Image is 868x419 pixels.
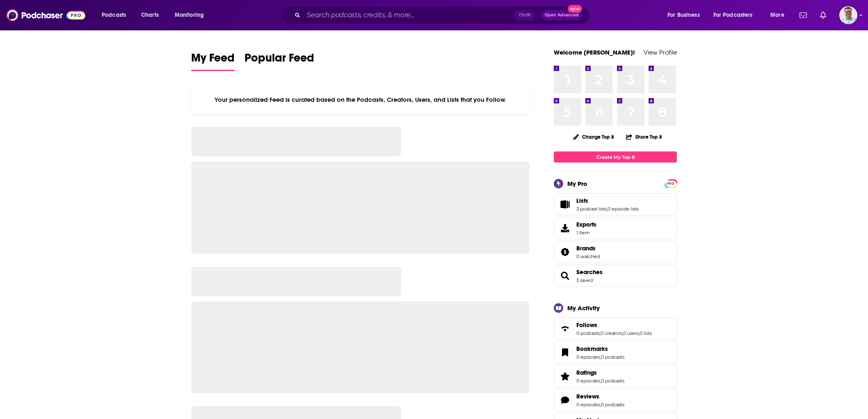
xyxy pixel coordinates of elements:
a: 0 podcasts [601,378,624,384]
div: My Pro [567,180,587,188]
button: open menu [169,9,215,22]
span: Ctrl K [515,10,535,21]
span: Logged in as marcus414 [839,6,857,24]
a: 3 podcast lists [576,206,607,212]
a: My Feed [191,51,235,71]
a: Bookmarks [557,347,573,358]
a: Reviews [557,394,573,406]
span: Exports [576,221,596,228]
a: 0 podcasts [576,330,600,336]
span: , [600,378,601,384]
span: , [600,354,601,360]
a: Exports [554,217,677,239]
span: Bookmarks [554,341,677,364]
button: open menu [708,9,765,22]
button: Open AdvancedNew [541,10,582,20]
span: Lists [576,197,588,204]
span: , [600,330,601,336]
a: 0 creators [601,330,622,336]
a: Ratings [576,369,624,376]
button: Show profile menu [839,6,857,24]
a: Ratings [557,371,573,382]
img: User Profile [839,6,857,24]
a: 0 users [623,330,639,336]
a: Lists [576,197,639,204]
span: Open Advanced [545,13,579,17]
a: Reviews [576,393,624,400]
a: PRO [666,180,676,186]
div: Your personalized Feed is curated based on the Podcasts, Creators, Users, and Lists that you Follow. [191,86,530,114]
span: My Feed [191,51,235,70]
a: 0 episodes [576,402,600,408]
button: open menu [96,9,137,22]
button: Change Top 8 [568,132,619,142]
span: Podcasts [102,9,126,21]
span: For Business [667,9,700,21]
span: Reviews [554,389,677,411]
span: Lists [554,193,677,215]
div: Search podcasts, credits, & more... [289,6,597,25]
button: Share Top 8 [626,129,662,145]
a: Lists [557,199,573,210]
span: Reviews [576,393,599,400]
div: My Activity [567,304,600,312]
input: Search podcasts, credits, & more... [304,9,515,22]
button: open menu [662,9,710,22]
a: Follows [557,323,573,334]
a: 0 podcasts [601,402,624,408]
a: Searches [557,270,573,282]
span: Charts [141,9,159,21]
span: , [639,330,640,336]
a: Show notifications dropdown [817,8,829,22]
a: Bookmarks [576,345,624,353]
span: 1 item [576,230,596,236]
span: More [770,9,784,21]
span: , [600,402,601,408]
a: Brands [557,246,573,258]
span: , [622,330,623,336]
span: Brands [554,241,677,263]
span: Follows [554,318,677,340]
a: 0 episodes [576,378,600,384]
a: 0 podcasts [601,354,624,360]
a: 0 watched [576,254,600,259]
span: Monitoring [175,9,204,21]
img: Podchaser - Follow, Share and Rate Podcasts [7,7,85,23]
a: Follows [576,321,652,329]
span: Follows [576,321,597,329]
span: PRO [666,181,676,187]
a: Charts [136,9,164,22]
a: 0 episodes [576,354,600,360]
a: 0 lists [640,330,652,336]
span: For Podcasters [713,9,753,21]
span: Brands [576,245,596,252]
a: 0 episode lists [608,206,639,212]
a: Show notifications dropdown [796,8,810,22]
span: Popular Feed [244,51,314,70]
a: 3 saved [576,277,593,283]
button: open menu [765,9,795,22]
span: Ratings [576,369,597,376]
span: Bookmarks [576,345,608,353]
a: Create My Top 8 [554,151,677,163]
span: Ratings [554,365,677,387]
span: , [607,206,608,212]
a: Welcome [PERSON_NAME]! [554,48,635,56]
span: Searches [554,265,677,287]
span: New [568,5,582,13]
a: Brands [576,245,600,252]
span: Exports [557,222,573,234]
a: View Profile [644,48,677,56]
a: Popular Feed [244,51,314,71]
a: Searches [576,268,603,276]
